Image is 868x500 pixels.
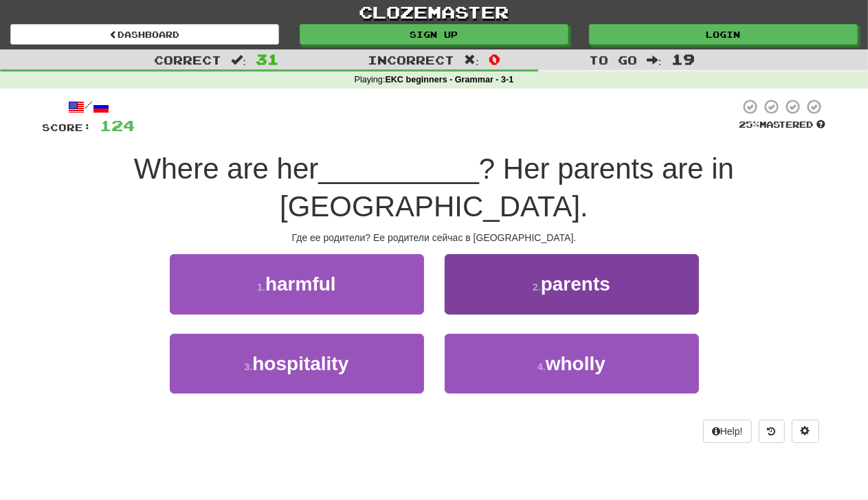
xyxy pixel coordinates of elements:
ya-tr-span: Correct [154,53,221,67]
ya-tr-span: 0 [489,51,500,67]
span: 19 [671,51,695,67]
ya-tr-span: Incorrect [368,53,454,67]
ya-tr-span: % [753,119,760,130]
ya-tr-span: clozemaster [359,1,509,22]
span: harmful [265,273,336,295]
ya-tr-span: Help! [720,426,743,437]
button: Round history (alt+y) [759,420,785,443]
button: 2.parents [445,254,699,314]
ya-tr-span: : [658,53,662,67]
button: Help! [703,420,752,443]
ya-tr-span: Playing [355,75,383,84]
small: 2 . [533,282,541,293]
button: 3.hospitality [170,334,424,394]
small: 3 . [245,361,253,372]
ya-tr-span: Mastered [760,119,814,130]
ya-tr-span: Login [706,30,741,39]
a: Dashboard [10,24,279,45]
span: wholly [546,353,605,374]
ya-tr-span: To go [589,53,637,67]
ya-tr-span: Sign up [410,30,458,39]
small: 1 . [257,282,265,293]
small: 4 . [537,361,546,372]
div: / [43,98,135,115]
a: Login [589,24,858,45]
span: parents [541,273,610,295]
a: Sign up [300,24,568,45]
ya-tr-span: 25 [739,119,753,130]
span: ? Her parents are in [GEOGRAPHIC_DATA]. [280,152,734,223]
span: Where are her [134,152,318,185]
span: 124 [100,117,135,134]
span: hospitality [252,353,348,374]
ya-tr-span: : [243,53,246,67]
span: __________ [318,152,479,185]
ya-tr-span: EKC beginners - Grammar - 3-1 [385,75,513,84]
ya-tr-span: : [476,53,479,67]
button: 4.wholly [445,334,699,394]
button: 1.harmful [170,254,424,314]
ya-tr-span: Score: [43,122,92,133]
ya-tr-span: : [383,75,386,84]
div: Где ее родители? Ее родители сейчас в [GEOGRAPHIC_DATA]. [43,231,826,245]
span: 31 [256,51,279,67]
ya-tr-span: Dashboard [118,30,180,39]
